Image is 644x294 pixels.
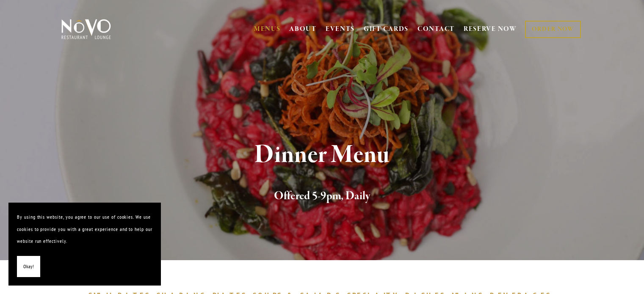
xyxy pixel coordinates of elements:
[417,21,455,37] a: CONTACT
[525,21,580,38] a: ORDER NOW
[60,19,113,40] img: Novo Restaurant &amp; Lounge
[17,256,40,278] button: Okay!
[464,21,517,37] a: RESERVE NOW
[364,21,409,37] a: GIFT CARDS
[23,261,34,273] span: Okay!
[75,187,569,205] h2: Offered 5-9pm, Daily
[289,25,317,33] a: ABOUT
[8,203,161,286] section: Cookie banner
[254,25,281,33] a: MENUS
[326,25,355,33] a: EVENTS
[75,141,569,169] h1: Dinner Menu
[17,211,152,247] p: By using this website, you agree to our use of cookies. We use cookies to provide you with a grea...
